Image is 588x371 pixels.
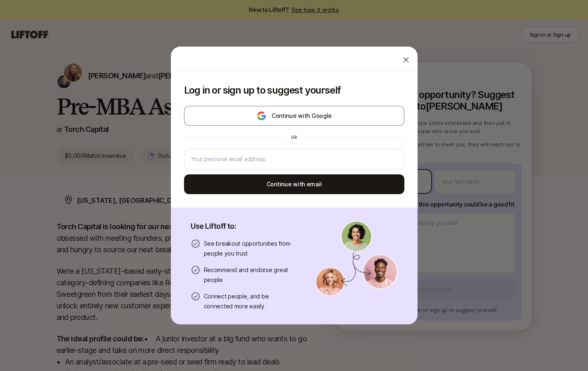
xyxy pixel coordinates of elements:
p: Log in or sign up to suggest yourself [184,85,404,96]
p: Use Liftoff to: [191,221,295,232]
p: Connect people, and be connected more easily [204,291,295,311]
button: Continue with Google [184,106,404,126]
button: Continue with email [184,174,404,194]
div: or [288,134,301,141]
p: See breakout opportunities from people you trust [204,239,295,258]
img: signup-banner [315,221,398,296]
img: google-logo [256,111,267,121]
p: Recommend and endorse great people [204,265,295,285]
input: Your personal email address [191,154,397,164]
